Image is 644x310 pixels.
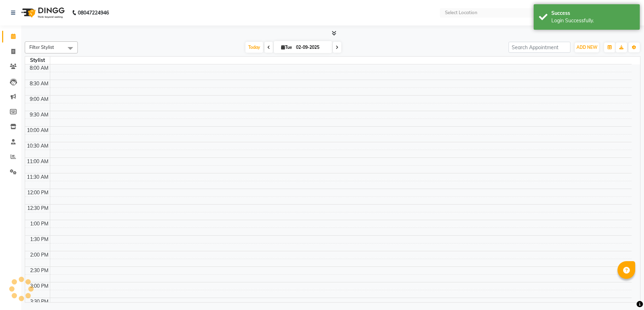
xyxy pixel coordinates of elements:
[29,251,50,259] div: 2:00 PM
[279,45,294,50] span: Tue
[575,42,599,52] button: ADD NEW
[29,282,50,290] div: 3:00 PM
[25,57,50,64] div: Stylist
[445,9,477,16] div: Select Location
[551,17,634,24] div: Login Successfully.
[25,142,50,150] div: 10:30 AM
[29,236,50,243] div: 1:30 PM
[28,96,50,103] div: 9:00 AM
[25,127,50,134] div: 10:00 AM
[29,267,50,274] div: 2:30 PM
[245,42,263,53] span: Today
[78,3,109,23] b: 08047224946
[28,111,50,119] div: 9:30 AM
[29,298,50,305] div: 3:30 PM
[29,220,50,228] div: 1:00 PM
[28,64,50,72] div: 8:00 AM
[25,173,50,181] div: 11:30 AM
[26,205,50,212] div: 12:30 PM
[509,42,570,53] input: Search Appointment
[29,44,54,50] span: Filter Stylist
[551,10,634,17] div: Success
[614,282,637,303] iframe: chat widget
[294,42,329,53] input: 2025-09-02
[576,45,597,50] span: ADD NEW
[28,80,50,87] div: 8:30 AM
[26,189,50,196] div: 12:00 PM
[18,3,66,23] img: logo
[25,158,50,165] div: 11:00 AM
